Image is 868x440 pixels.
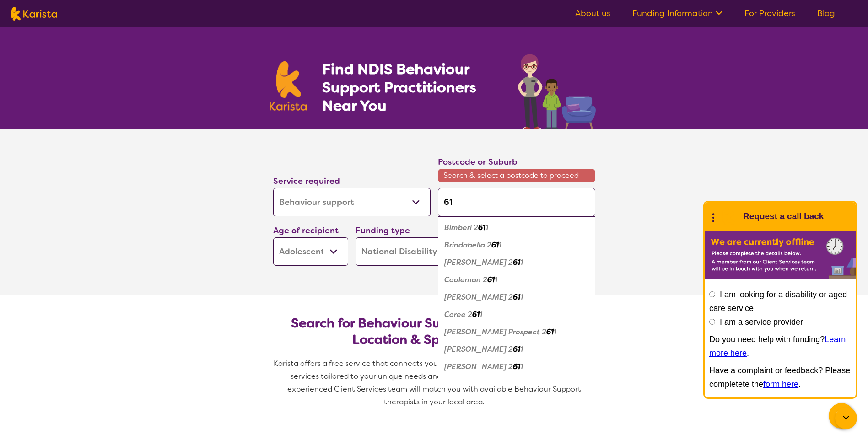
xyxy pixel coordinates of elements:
em: 1 [520,258,523,267]
p: Karista offers a free service that connects you with Behaviour Support and other disability servi... [270,357,599,408]
em: 61 [487,275,495,284]
em: Bimberi 2 [444,223,478,232]
div: Chapman 2611 [442,254,591,271]
em: 61 [474,379,482,389]
em: 61 [472,310,480,319]
em: 1 [554,327,556,337]
em: 61 [513,344,520,354]
em: 1 [485,223,488,232]
h2: Search for Behaviour Support Practitioners by Location & Specific Needs [280,315,588,348]
div: Fisher 2611 [442,358,591,376]
div: Denman Prospect 2611 [442,323,591,341]
em: 61 [513,362,520,371]
a: Funding Information [632,8,722,19]
h1: Request a call back [743,209,824,223]
em: 1 [499,240,501,250]
em: 1 [495,275,497,284]
em: 1 [480,310,482,319]
em: 1 [520,292,523,302]
em: 61 [513,292,520,302]
p: Do you need help with funding? . [709,333,851,360]
em: Holder 2 [444,379,474,389]
em: [PERSON_NAME] Prospect 2 [444,327,546,337]
em: Coree 2 [444,310,472,319]
em: [PERSON_NAME] 2 [444,344,513,354]
img: Karista offline chat form to request call back [705,231,856,279]
label: Age of recipient [273,225,339,236]
em: 61 [513,258,520,267]
em: 1 [482,379,485,389]
img: behaviour-support [515,49,599,129]
div: Brindabella 2611 [442,236,591,254]
h1: Find NDIS Behaviour Support Practitioners Near You [322,60,499,115]
a: About us [575,8,610,19]
button: Channel Menu [829,403,854,429]
em: Cooleman 2 [444,275,487,284]
span: Search & select a postcode to proceed [438,169,595,182]
img: Karista [719,207,738,225]
em: [PERSON_NAME] 2 [444,292,513,302]
em: Brindabella 2 [444,240,491,250]
a: form here [763,380,798,389]
em: 61 [546,327,554,337]
a: Blog [817,8,835,19]
p: Have a complaint or feedback? Please completete the . [709,364,851,391]
label: Service required [273,176,340,187]
div: Bimberi 2611 [442,219,591,236]
label: I am a service provider [720,317,803,327]
div: Cooleman 2611 [442,271,591,289]
div: Holder 2611 [442,376,591,393]
label: Postcode or Suburb [438,156,518,167]
em: [PERSON_NAME] 2 [444,258,513,267]
div: Duffy 2611 [442,341,591,358]
em: 1 [520,344,523,354]
a: For Providers [744,8,795,19]
em: [PERSON_NAME] 2 [444,362,513,371]
em: 61 [478,223,485,232]
em: 1 [520,362,523,371]
div: Coree 2611 [442,306,591,323]
img: Karista logo [270,61,307,111]
em: 61 [491,240,499,250]
label: Funding type [356,225,410,236]
div: Coombs 2611 [442,289,591,306]
label: I am looking for a disability or aged care service [709,290,847,313]
img: Karista logo [11,7,57,21]
input: Type [438,188,595,216]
